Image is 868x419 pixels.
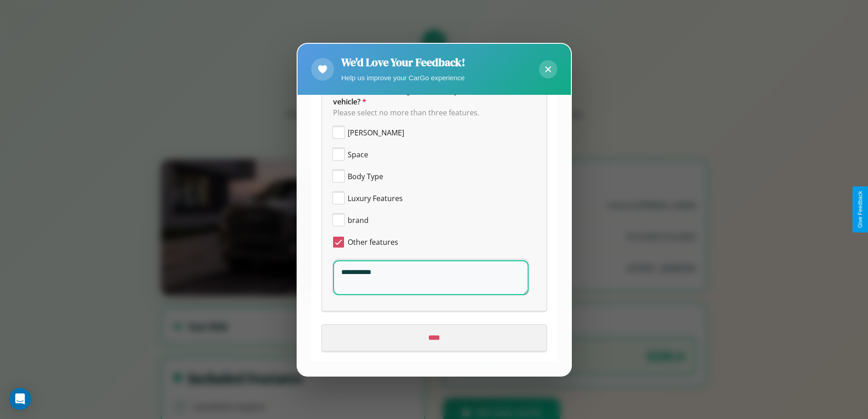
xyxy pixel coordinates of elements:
span: Space [348,149,368,160]
span: Body Type [348,171,383,182]
span: Luxury Features [348,193,403,204]
span: [PERSON_NAME] [348,127,404,138]
span: Other features [348,237,398,248]
span: Please select no more than three features. [333,108,479,118]
span: Which of the following features do you value the most in a vehicle? [333,86,537,107]
span: brand [348,215,369,226]
h2: We'd Love Your Feedback! [341,55,465,70]
p: Help us improve your CarGo experience [341,72,465,84]
div: Give Feedback [857,191,863,228]
div: Open Intercom Messenger [9,388,31,410]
